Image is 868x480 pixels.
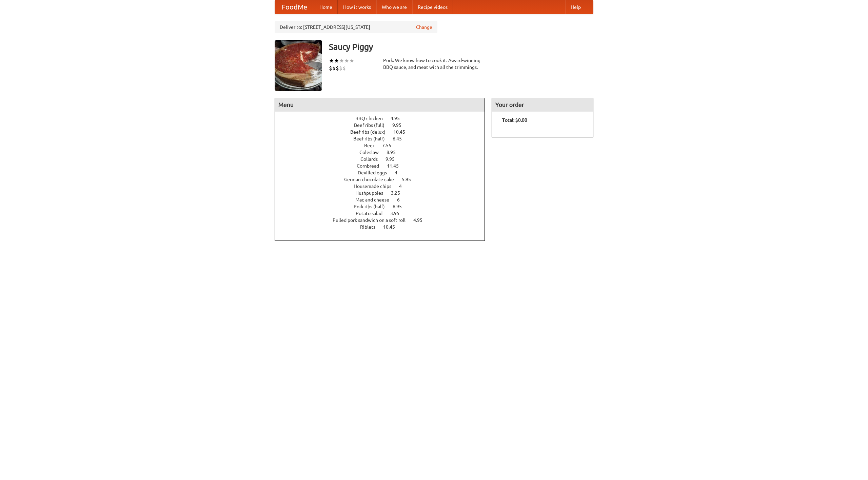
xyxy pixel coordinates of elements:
span: Collards [360,156,384,162]
a: Riblets 10.45 [360,224,408,230]
span: Beef ribs (half) [353,136,392,141]
span: 5.95 [402,177,418,182]
li: $ [332,64,336,72]
a: Mac and cheese 6 [355,197,412,203]
a: Housemade chips 4 [354,184,414,189]
span: Devilled eggs [358,170,394,175]
span: Pulled pork sandwich on a soft roll [333,217,412,223]
a: Hushpuppies 3.25 [355,190,413,196]
h4: Your order [492,98,593,112]
span: Mac and cheese [355,197,396,203]
span: 6 [397,197,407,203]
b: Total: $0.00 [502,117,527,123]
span: 8.95 [387,150,402,155]
a: Potato salad 3.95 [356,211,412,216]
a: Beef ribs (delux) 10.45 [350,129,418,135]
span: 3.25 [391,190,407,196]
li: ★ [339,57,344,64]
a: Home [314,0,338,14]
div: Pork. We know how to cook it. Award-winning BBQ sauce, and meat with all the trimmings. [383,57,485,71]
span: German chocolate cake [344,177,401,182]
span: 4 [399,184,409,189]
li: $ [336,64,339,72]
span: 11.45 [387,163,406,169]
span: BBQ chicken [355,116,390,121]
span: 4.95 [413,217,429,223]
a: Change [416,24,432,31]
span: 9.95 [392,122,408,128]
a: Cornbread 11.45 [357,163,411,169]
a: FoodMe [275,0,314,14]
a: Help [565,0,586,14]
a: Who we are [376,0,412,14]
span: Coleslaw [359,150,386,155]
span: 3.95 [390,211,406,216]
span: 4 [395,170,404,175]
a: Pulled pork sandwich on a soft roll 4.95 [333,217,435,223]
a: Collards 9.95 [360,156,407,162]
img: angular.jpg [275,40,322,91]
span: Hushpuppies [355,190,390,196]
a: Recipe videos [412,0,453,14]
span: Pork ribs (half) [354,204,392,209]
span: 10.45 [383,224,402,230]
span: 6.95 [393,204,409,209]
li: ★ [349,57,354,64]
a: Coleslaw 8.95 [359,150,408,155]
li: ★ [329,57,334,64]
a: Pork ribs (half) 6.95 [354,204,414,209]
a: BBQ chicken 4.95 [355,116,412,121]
span: Beer [364,143,381,148]
span: Riblets [360,224,382,230]
li: ★ [334,57,339,64]
div: Deliver to: [STREET_ADDRESS][US_STATE] [275,21,437,33]
a: Beef ribs (half) 6.45 [353,136,414,141]
a: German chocolate cake 5.95 [344,177,423,182]
li: $ [339,64,342,72]
span: 7.55 [382,143,398,148]
span: 9.95 [386,156,401,162]
span: 4.95 [391,116,407,121]
span: Cornbread [357,163,386,169]
a: How it works [338,0,376,14]
span: Beef ribs (full) [354,122,391,128]
span: 10.45 [393,129,412,135]
a: Devilled eggs 4 [358,170,410,175]
span: Housemade chips [354,184,398,189]
span: Beef ribs (delux) [350,129,392,135]
h3: Saucy Piggy [329,40,593,54]
li: ★ [344,57,349,64]
a: Beer 7.55 [364,143,404,148]
li: $ [342,64,346,72]
h4: Menu [275,98,485,112]
span: Potato salad [356,211,389,216]
span: 6.45 [393,136,409,141]
a: Beef ribs (full) 9.95 [354,122,414,128]
li: $ [329,64,332,72]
